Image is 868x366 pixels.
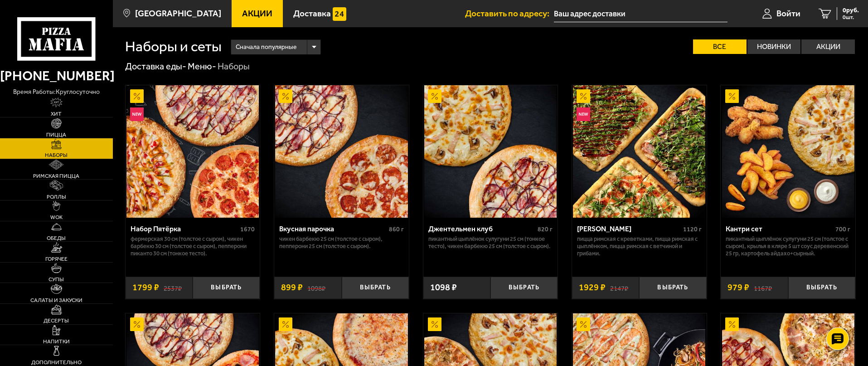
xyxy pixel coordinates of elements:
[281,283,303,292] span: 899 ₽
[788,277,855,299] button: Выбрать
[683,225,702,233] span: 1120 г
[835,225,850,233] span: 700 г
[164,283,182,292] s: 2537 ₽
[577,89,590,103] img: Акционный
[45,152,68,158] span: Наборы
[218,61,250,73] div: Наборы
[45,256,68,262] span: Горячее
[843,7,859,14] span: 0 руб.
[131,235,255,257] p: Фермерская 30 см (толстое с сыром), Чикен Барбекю 30 см (толстое с сыром), Пепперони Пиканто 30 с...
[577,317,590,331] img: Акционный
[538,225,553,233] span: 820 г
[423,85,558,218] a: АкционныйДжентельмен клуб
[747,39,801,54] label: Новинки
[490,277,558,299] button: Выбрать
[801,39,855,54] label: Акции
[726,235,850,257] p: Пикантный цыплёнок сулугуни 25 см (толстое с сыром), крылья в кляре 5 шт соус деревенский 25 гр, ...
[279,317,292,331] img: Акционный
[47,194,66,200] span: Роллы
[725,89,739,103] img: Акционный
[242,9,272,18] span: Акции
[342,277,409,299] button: Выбрать
[46,132,66,137] span: Пицца
[428,317,441,331] img: Акционный
[307,283,325,292] s: 1098 ₽
[44,318,69,323] span: Десерты
[33,173,79,179] span: Римская пицца
[43,339,70,344] span: Напитки
[279,89,292,103] img: Акционный
[130,89,144,103] img: Акционный
[130,317,144,331] img: Акционный
[424,85,557,218] img: Джентельмен клуб
[725,317,739,331] img: Акционный
[776,9,800,18] span: Войти
[132,283,159,292] span: 1799 ₽
[579,283,606,292] span: 1929 ₽
[30,298,82,303] span: Салаты и закуски
[279,224,387,233] div: Вкусная парочка
[389,225,404,233] span: 860 г
[428,224,536,233] div: Джентельмен клуб
[430,283,457,292] span: 1098 ₽
[240,225,255,233] span: 1670
[577,224,681,233] div: [PERSON_NAME]
[721,85,855,218] a: АкционныйКантри сет
[31,360,82,365] span: Дополнительно
[274,85,409,218] a: АкционныйВкусная парочка
[135,9,221,18] span: [GEOGRAPHIC_DATA]
[577,235,702,257] p: Пицца Римская с креветками, Пицца Римская с цыплёнком, Пицца Римская с ветчиной и грибами.
[51,111,62,117] span: Хит
[465,9,554,18] span: Доставить по адресу:
[554,5,727,22] input: Ваш адрес доставки
[126,85,260,218] a: АкционныйНовинкаНабор Пятёрка
[125,61,186,72] a: Доставка еды-
[573,85,705,218] img: Мама Миа
[333,7,346,21] img: 15daf4d41897b9f0e9f617042186c801.svg
[639,277,706,299] button: Выбрать
[577,107,590,121] img: Новинка
[726,224,833,233] div: Кантри сет
[131,224,238,233] div: Набор Пятёрка
[727,283,749,292] span: 979 ₽
[188,61,216,72] a: Меню-
[754,283,772,292] s: 1167 ₽
[693,39,747,54] label: Все
[572,85,707,218] a: АкционныйНовинкаМама Миа
[236,39,296,56] span: Сначала популярные
[47,235,66,241] span: Обеды
[279,235,404,250] p: Чикен Барбекю 25 см (толстое с сыром), Пепперони 25 см (толстое с сыром).
[125,39,222,54] h1: Наборы и сеты
[130,107,144,121] img: Новинка
[428,235,553,250] p: Пикантный цыплёнок сулугуни 25 см (тонкое тесто), Чикен Барбекю 25 см (толстое с сыром).
[193,277,260,299] button: Выбрать
[722,85,854,218] img: Кантри сет
[126,85,259,218] img: Набор Пятёрка
[428,89,441,103] img: Акционный
[48,277,64,282] span: Супы
[843,15,859,20] span: 0 шт.
[275,85,407,218] img: Вкусная парочка
[610,283,628,292] s: 2147 ₽
[293,9,331,18] span: Доставка
[50,215,63,220] span: WOK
